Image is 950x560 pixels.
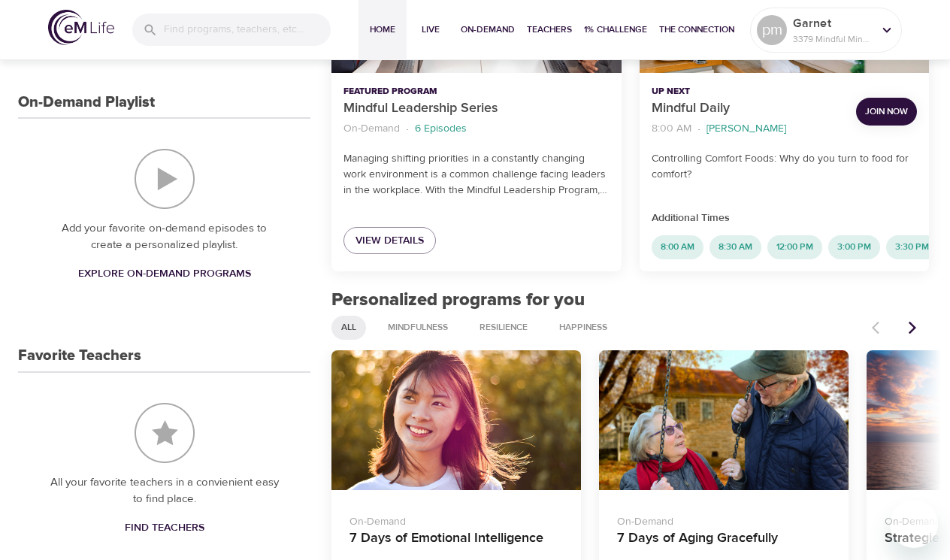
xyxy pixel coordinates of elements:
[470,321,537,334] span: Resilience
[18,347,141,365] h3: Favorite Teachers
[470,316,537,340] div: Resilience
[461,22,515,38] span: On-Demand
[865,104,908,120] span: Join Now
[767,235,822,259] div: 12:00 PM
[697,119,700,139] li: ·
[125,519,204,537] span: Find Teachers
[119,514,210,542] a: Find Teachers
[652,210,917,226] p: Additional Times
[599,350,849,491] button: 7 Days of Aging Gracefully
[343,227,436,255] a: View Details
[355,232,424,250] span: View Details
[135,403,195,463] img: Favorite Teachers
[584,22,647,38] span: 1% Challenge
[332,321,365,334] span: All
[652,85,844,98] p: Up Next
[527,22,572,38] span: Teachers
[349,508,563,530] p: On-Demand
[406,119,409,139] li: ·
[48,10,114,45] img: logo
[78,265,251,283] span: Explore On-Demand Programs
[331,350,581,491] button: 7 Days of Emotional Intelligence
[343,98,609,119] p: Mindful Leadership Series
[378,316,458,340] div: Mindfulness
[379,321,457,334] span: Mindfulness
[709,235,761,259] div: 8:30 AM
[652,119,844,139] nav: breadcrumb
[413,22,449,38] span: Live
[886,235,938,259] div: 3:30 PM
[767,241,822,253] span: 12:00 PM
[365,22,401,38] span: Home
[828,235,880,259] div: 3:00 PM
[828,241,880,253] span: 3:00 PM
[331,289,929,311] h2: Personalized programs for you
[856,98,917,126] button: Join Now
[757,15,787,45] div: pm
[18,94,155,111] h3: On-Demand Playlist
[72,260,257,288] a: Explore On-Demand Programs
[886,241,938,253] span: 3:30 PM
[550,321,616,334] span: Happiness
[415,121,467,137] p: 6 Episodes
[343,119,609,139] nav: breadcrumb
[48,220,280,254] p: Add your favorite on-demand episodes to create a personalized playlist.
[652,241,703,253] span: 8:00 AM
[659,22,734,38] span: The Connection
[652,121,691,137] p: 8:00 AM
[890,500,938,548] iframe: Button to launch messaging window
[164,14,331,46] input: Find programs, teachers, etc...
[706,121,786,137] p: [PERSON_NAME]
[652,151,917,183] p: Controlling Comfort Foods: Why do you turn to food for comfort?
[135,149,195,209] img: On-Demand Playlist
[617,508,830,530] p: On-Demand
[343,121,400,137] p: On-Demand
[793,14,873,32] p: Garnet
[793,32,873,46] p: 3379 Mindful Minutes
[549,316,617,340] div: Happiness
[48,474,280,508] p: All your favorite teachers in a convienient easy to find place.
[709,241,761,253] span: 8:30 AM
[331,316,366,340] div: All
[652,235,703,259] div: 8:00 AM
[343,151,609,198] p: Managing shifting priorities in a constantly changing work environment is a common challenge faci...
[896,311,929,344] button: Next items
[343,85,609,98] p: Featured Program
[652,98,844,119] p: Mindful Daily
